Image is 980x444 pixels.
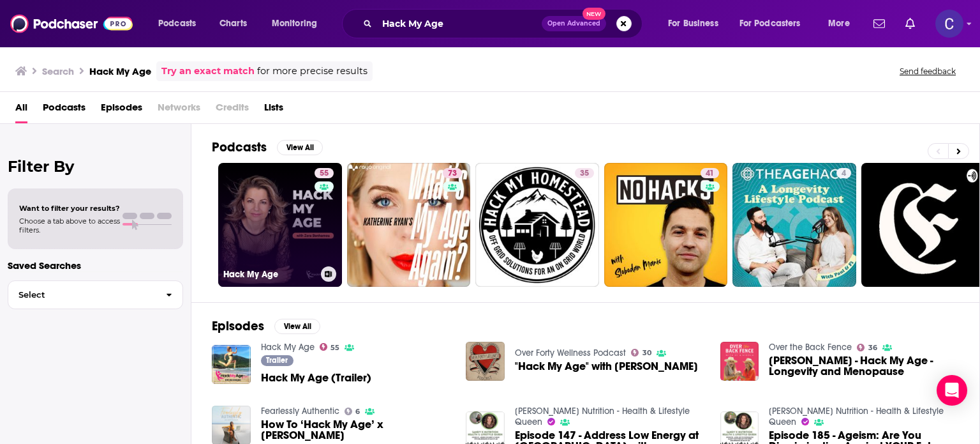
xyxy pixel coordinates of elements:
[515,348,626,358] a: Over Forty Wellness Podcast
[355,409,360,415] span: 6
[542,16,606,31] button: Open AdvancedNew
[857,344,877,351] a: 36
[263,13,334,34] button: open menu
[896,66,960,77] button: Send feedback
[515,361,698,372] span: "Hack My Age" with [PERSON_NAME]
[89,65,151,77] h3: Hack My Age
[935,10,963,38] img: User Profile
[443,168,462,178] a: 73
[575,168,594,178] a: 35
[701,168,719,178] a: 41
[739,15,801,33] span: For Podcasters
[580,167,589,180] span: 35
[466,342,505,381] img: "Hack My Age" with Zora Benhamou
[212,139,267,155] h2: Podcasts
[935,10,963,38] span: Logged in as publicityxxtina
[261,406,339,417] a: Fearlessly Authentic
[10,11,133,36] img: Podchaser - Follow, Share and Rate Podcasts
[836,168,851,178] a: 4
[15,97,27,123] a: All
[668,15,718,33] span: For Business
[769,355,959,377] span: [PERSON_NAME] - Hack My Age - Longevity and Menopause
[659,13,734,34] button: open menu
[261,342,315,353] a: Hack My Age
[354,9,655,38] div: Search podcasts, credits, & more...
[19,204,120,213] span: Want to filter your results?
[8,259,183,272] p: Saved Searches
[515,406,690,427] a: Sandy K Nutrition - Health & Lifestyle Queen
[769,342,852,353] a: Over the Back Fence
[583,8,605,20] span: New
[448,167,457,180] span: 73
[261,372,371,383] a: Hack My Age (Trailer)
[158,97,200,123] span: Networks
[223,269,316,280] h3: Hack My Age
[19,217,120,234] span: Choose a tab above to access filters.
[212,318,320,334] a: EpisodesView All
[149,13,212,34] button: open menu
[828,15,850,33] span: More
[868,345,877,351] span: 36
[347,163,471,287] a: 73
[732,163,856,287] a: 4
[257,64,367,79] span: for more precise results
[211,13,255,34] a: Charts
[8,291,156,299] span: Select
[475,163,599,287] a: 35
[216,97,249,123] span: Credits
[161,64,255,79] a: Try an exact match
[769,406,944,427] a: Sandy K Nutrition - Health & Lifestyle Queen
[935,10,963,38] button: Show profile menu
[604,163,728,287] a: 41
[320,343,340,351] a: 55
[42,65,74,77] h3: Search
[900,13,920,34] a: Show notifications dropdown
[769,355,959,377] a: Zora Benhamou - Hack My Age - Longevity and Menopause
[212,318,264,334] h2: Episodes
[264,97,283,123] a: Lists
[261,419,451,441] span: How To ‘Hack My Age’ x [PERSON_NAME]
[218,163,342,287] a: 55Hack My Age
[642,350,651,356] span: 30
[631,349,651,356] a: 30
[8,157,183,176] h2: Filter By
[212,345,251,384] img: Hack My Age (Trailer)
[101,97,142,123] a: Episodes
[868,13,890,34] a: Show notifications dropdown
[43,97,85,123] a: Podcasts
[261,419,451,441] a: How To ‘Hack My Age’ x Zora Benhamou
[8,280,183,309] button: Select
[842,167,846,180] span: 4
[515,361,698,372] a: "Hack My Age" with Zora Benhamou
[158,15,196,33] span: Podcasts
[819,13,866,34] button: open menu
[219,15,247,33] span: Charts
[731,13,819,34] button: open menu
[315,168,334,178] a: 55
[720,342,759,381] img: Zora Benhamou - Hack My Age - Longevity and Menopause
[547,20,600,27] span: Open Advanced
[320,167,329,180] span: 55
[706,167,714,180] span: 41
[345,408,360,415] a: 6
[266,356,288,364] span: Trailer
[277,140,323,155] button: View All
[212,139,323,155] a: PodcastsView All
[274,319,320,334] button: View All
[330,345,339,351] span: 55
[272,15,317,33] span: Monitoring
[377,13,542,34] input: Search podcasts, credits, & more...
[937,375,967,406] div: Open Intercom Messenger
